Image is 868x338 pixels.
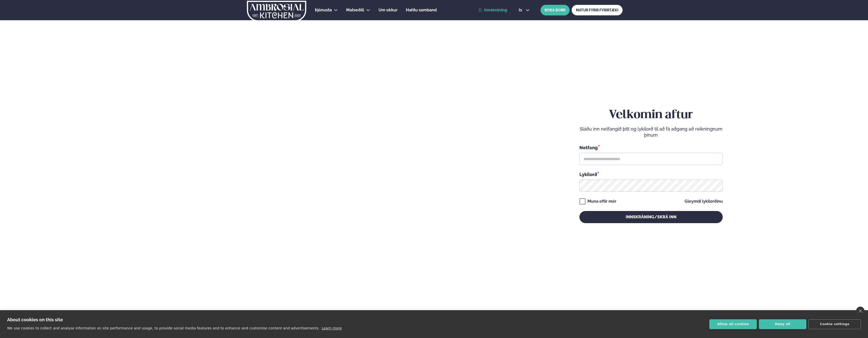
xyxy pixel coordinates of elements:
p: Sláðu inn netfangið þitt og lykilorð til að fá aðgang að reikningnum þínum [579,126,723,138]
a: Matseðill [346,7,364,13]
span: Um okkur [379,8,397,12]
h2: Velkomin á Ambrosial kitchen! [15,247,120,289]
a: MATUR FYRIR FYRIRTÆKI [572,5,623,15]
img: logo [246,1,307,22]
button: BÓKA BORÐ [541,5,570,15]
div: Netfang [579,144,723,151]
a: Innskráning [478,8,507,12]
div: Lykilorð [579,171,723,178]
a: Um okkur [379,7,397,13]
a: close [856,307,864,315]
button: Cookie settings [808,319,861,329]
a: Þjónusta [315,7,332,13]
a: Hafðu samband [406,7,437,13]
a: Gleymdi lykilorðinu [685,199,723,203]
a: Learn more [322,326,342,330]
button: is [515,8,534,12]
button: Allow all cookies [709,319,757,329]
span: Þjónusta [315,8,332,12]
button: Deny all [759,319,806,329]
span: Hafðu samband [406,8,437,12]
span: Matseðill [346,8,364,12]
button: Innskráning/Skrá inn [579,211,723,223]
h2: Velkomin aftur [579,108,723,122]
p: Ef eitthvað sameinar fólk, þá er [PERSON_NAME] matarferðalag. [15,295,120,308]
strong: About cookies on this site [7,317,63,322]
span: is [519,8,524,12]
p: We use cookies to collect and analyse information on site performance and usage, to provide socia... [7,326,320,330]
